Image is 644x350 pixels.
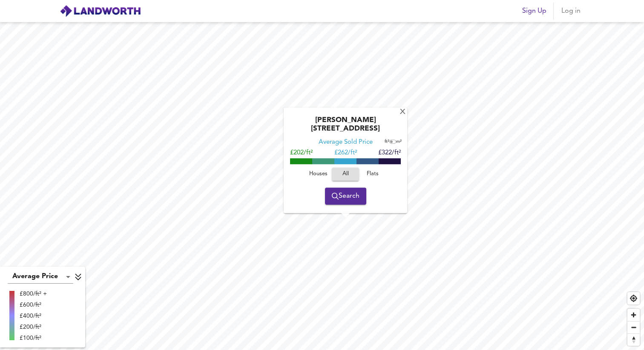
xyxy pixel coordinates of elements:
[522,5,546,17] span: Sign Up
[361,169,384,179] span: Flats
[20,290,47,298] div: £800/ft² +
[336,169,355,179] span: All
[627,321,640,333] button: Zoom out
[20,301,47,309] div: £600/ft²
[20,312,47,320] div: £400/ft²
[8,270,73,284] div: Average Price
[359,168,386,181] button: Flats
[557,3,584,20] button: Log in
[627,333,640,346] button: Reset bearing to north
[627,309,640,321] button: Zoom in
[325,188,366,205] button: Search
[385,139,389,144] span: ft²
[627,334,640,346] span: Reset bearing to north
[399,108,406,117] div: X
[627,292,640,304] button: Find my location
[288,116,403,138] div: [PERSON_NAME][STREET_ADDRESS]
[20,323,47,331] div: £200/ft²
[561,5,581,17] span: Log in
[60,5,141,17] img: logo
[378,150,401,156] span: £322/ft²
[332,168,359,181] button: All
[334,150,357,156] span: £ 262/ft²
[20,334,47,342] div: £100/ft²
[332,190,359,202] span: Search
[396,139,402,144] span: m²
[307,169,330,179] span: Houses
[290,150,313,156] span: £202/ft²
[305,168,332,181] button: Houses
[519,3,550,20] button: Sign Up
[319,138,373,147] div: Average Sold Price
